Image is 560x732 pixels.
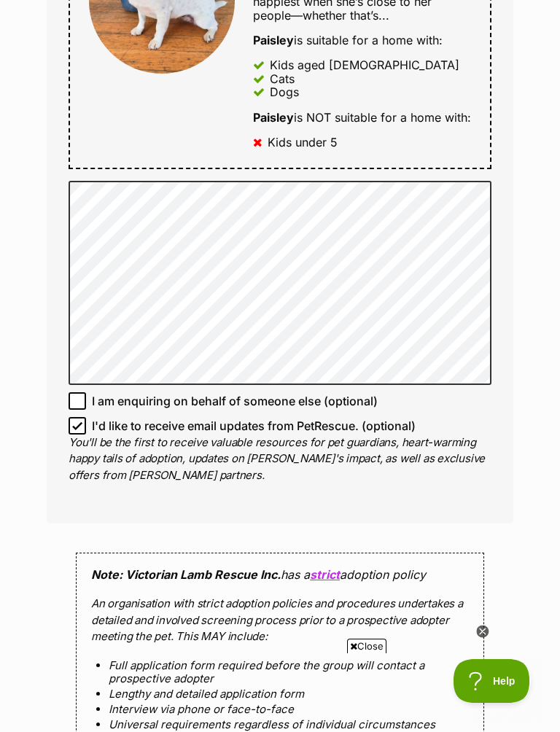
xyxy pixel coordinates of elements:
[15,659,545,725] iframe: Advertisement
[454,659,531,703] iframe: Help Scout Beacon - Open
[91,567,281,582] strong: Note: Victorian Lamb Rescue Inc.
[270,58,459,71] div: Kids aged [DEMOGRAPHIC_DATA]
[69,435,491,484] p: You'll be the first to receive valuable resources for pet guardians, heart-warming happy tails of...
[270,85,299,98] div: Dogs
[310,567,340,582] a: strict
[253,33,294,47] strong: Paisley
[253,34,471,47] div: is suitable for a home with:
[253,111,471,124] div: is NOT suitable for a home with:
[253,110,294,125] strong: Paisley
[92,392,378,410] span: I am enquiring on behalf of someone else (optional)
[91,596,469,645] p: An organisation with strict adoption policies and procedures undertakes a detailed and involved s...
[270,72,295,85] div: Cats
[92,417,416,435] span: I'd like to receive email updates from PetRescue. (optional)
[268,136,338,149] div: Kids under 5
